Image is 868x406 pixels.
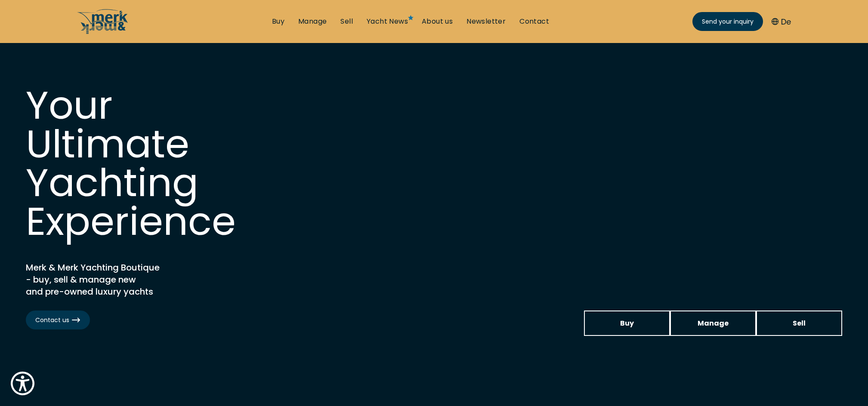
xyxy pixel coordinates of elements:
a: Sell [756,311,842,336]
a: Manage [298,17,327,26]
a: About us [422,17,453,26]
span: Manage [698,318,729,329]
h1: Your Ultimate Yachting Experience [26,86,284,241]
span: Contact us [35,316,80,325]
span: Buy [620,318,634,329]
h2: Merk & Merk Yachting Boutique - buy, sell & manage new and pre-owned luxury yachts [26,261,241,298]
a: Contact us [26,311,90,329]
a: Yacht News [367,17,408,26]
a: Send your inquiry [692,12,763,31]
a: Newsletter [466,17,506,26]
a: Contact [519,17,549,26]
button: Show Accessibility Preferences [9,369,37,397]
button: De [772,16,791,28]
span: Sell [793,318,806,329]
span: Send your inquiry [702,17,754,26]
a: Buy [584,311,670,336]
a: Sell [340,17,353,26]
a: Manage [670,311,756,336]
a: Buy [272,17,284,26]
